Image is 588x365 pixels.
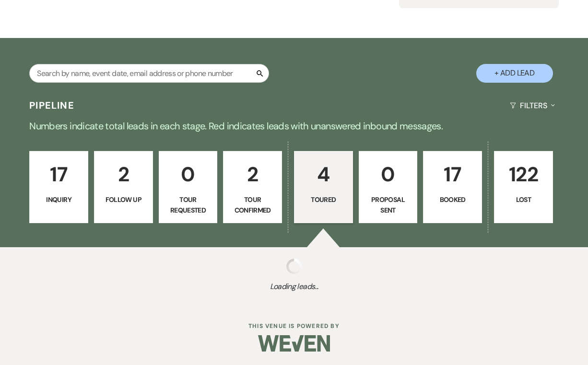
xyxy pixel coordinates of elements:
a: 17Booked [423,151,482,223]
p: Inquiry [35,194,82,205]
button: Filters [506,93,558,118]
a: 0Tour Requested [159,151,218,223]
p: 0 [365,158,412,190]
p: 17 [429,158,476,190]
button: + Add Lead [476,64,553,83]
p: Follow Up [100,194,147,205]
p: 0 [165,158,212,190]
input: Search by name, event date, email address or phone number [29,64,269,83]
p: 2 [100,158,147,190]
span: Loading leads... [29,281,558,292]
p: Booked [429,194,476,205]
a: 0Proposal Sent [359,151,418,223]
a: 122Lost [494,151,553,223]
img: Weven Logo [258,327,330,360]
p: Tour Confirmed [229,194,276,216]
p: Tour Requested [165,194,212,216]
p: 4 [300,158,347,190]
h3: Pipeline [29,99,74,112]
p: 2 [229,158,276,190]
p: 122 [500,158,547,190]
p: 17 [35,158,82,190]
p: Proposal Sent [365,194,412,216]
img: loading spinner [286,259,302,274]
a: 2Follow Up [94,151,153,223]
p: Lost [500,194,547,205]
a: 17Inquiry [29,151,88,223]
p: Toured [300,194,347,205]
a: 4Toured [294,151,353,223]
a: 2Tour Confirmed [223,151,282,223]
